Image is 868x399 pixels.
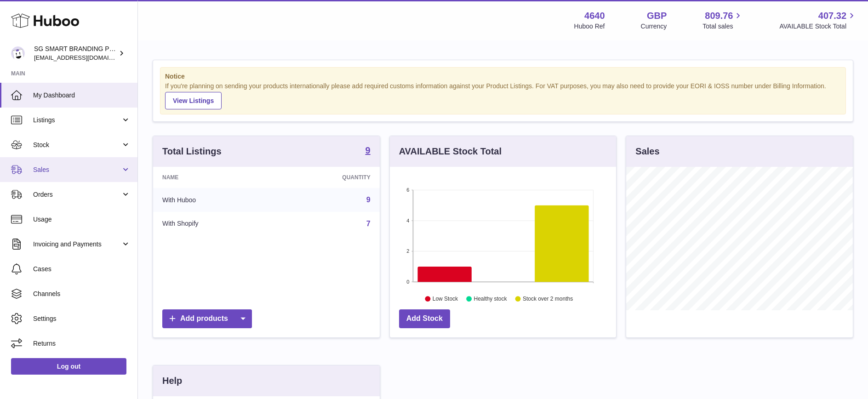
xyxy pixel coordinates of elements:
h3: Sales [635,145,659,158]
img: uktopsmileshipping@gmail.com [11,46,25,60]
a: 809.76 Total sales [702,10,743,31]
span: Listings [33,116,121,125]
a: 9 [365,146,371,157]
span: Total sales [702,22,743,31]
a: 407.32 AVAILABLE Stock Total [779,10,857,31]
th: Quantity [275,167,380,188]
a: 9 [366,196,371,204]
a: Add products [162,309,252,328]
text: 4 [406,218,409,223]
span: Invoicing and Payments [33,240,121,249]
span: Cases [33,265,131,274]
strong: 4640 [584,10,605,22]
span: Sales [33,165,121,174]
text: Low Stock [433,296,458,302]
span: [EMAIL_ADDRESS][DOMAIN_NAME] [34,54,135,61]
span: 809.76 [705,10,733,22]
strong: Notice [165,72,841,81]
span: Settings [33,314,131,323]
span: Channels [33,290,131,298]
text: Stock over 2 months [523,296,573,302]
text: 2 [406,248,409,254]
text: 0 [406,279,409,285]
div: Currency [641,22,667,31]
strong: GBP [647,10,667,22]
span: Orders [33,190,121,199]
text: 6 [406,187,409,193]
div: Huboo Ref [574,22,605,31]
div: If you're planning on sending your products internationally please add required customs informati... [165,82,841,109]
span: Usage [33,215,131,224]
th: Name [153,167,275,188]
span: 407.32 [818,10,846,22]
td: With Huboo [153,188,275,212]
h3: Help [162,375,182,387]
a: Add Stock [399,309,450,328]
h3: Total Listings [162,145,222,158]
span: Stock [33,141,121,149]
span: Returns [33,339,131,348]
text: Healthy stock [474,296,507,302]
span: My Dashboard [33,91,131,100]
h3: AVAILABLE Stock Total [399,145,502,158]
a: 7 [366,220,371,228]
div: SG SMART BRANDING PTE. LTD. [34,45,117,62]
a: View Listings [165,92,222,109]
td: With Shopify [153,212,275,236]
strong: 9 [365,146,371,155]
span: AVAILABLE Stock Total [779,22,857,31]
a: Log out [11,358,126,375]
